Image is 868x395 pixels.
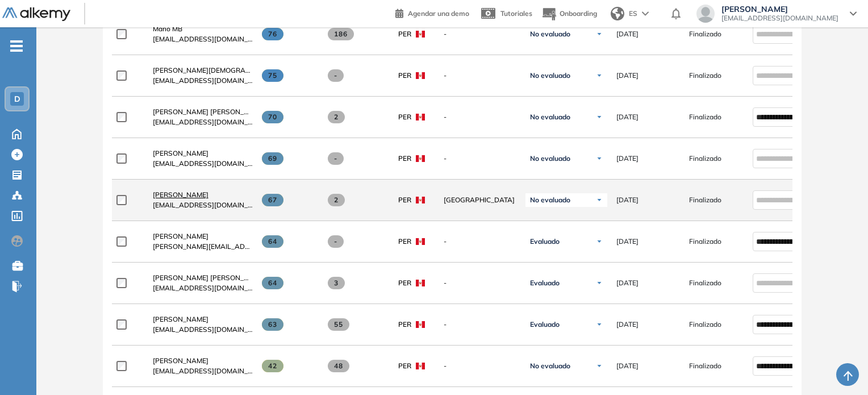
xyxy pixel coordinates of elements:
a: [PERSON_NAME] [153,148,253,159]
span: [EMAIL_ADDRESS][DOMAIN_NAME] [153,117,253,127]
span: - [444,236,516,247]
span: No evaluado [530,71,570,80]
span: [PERSON_NAME] [153,232,208,240]
span: [PERSON_NAME][DEMOGRAPHIC_DATA] [153,66,285,74]
span: 64 [262,235,284,248]
span: - [444,319,516,330]
span: [PERSON_NAME][EMAIL_ADDRESS][DOMAIN_NAME] [153,242,253,252]
a: [PERSON_NAME] [PERSON_NAME] [PERSON_NAME] [153,273,253,283]
a: [PERSON_NAME] [153,356,253,366]
span: - [328,235,344,248]
span: PER [398,70,411,81]
span: Finalizado [689,319,721,330]
span: 63 [262,318,284,331]
span: No evaluado [530,361,570,371]
span: - [444,278,516,288]
span: [EMAIL_ADDRESS][DOMAIN_NAME] [153,76,253,86]
span: [PERSON_NAME] [PERSON_NAME] [PERSON_NAME] [153,273,323,282]
span: Onboarding [560,9,597,18]
span: PER [398,319,411,330]
a: [PERSON_NAME] [PERSON_NAME] [153,107,253,117]
img: PER [416,114,425,120]
span: 75 [262,69,284,82]
span: 67 [262,194,284,206]
span: [EMAIL_ADDRESS][DOMAIN_NAME] [153,366,253,376]
img: PER [416,155,425,162]
img: Logo [2,7,70,22]
img: arrow [642,11,649,16]
span: 69 [262,152,284,165]
span: 70 [262,111,284,123]
span: No evaluado [530,113,570,122]
a: [PERSON_NAME][DEMOGRAPHIC_DATA] [153,65,253,76]
img: PER [416,197,425,203]
span: [PERSON_NAME] [721,5,838,14]
img: PER [416,238,425,245]
span: [EMAIL_ADDRESS][DOMAIN_NAME] [153,283,253,293]
span: [DATE] [616,236,639,247]
span: Finalizado [689,29,721,39]
span: - [444,361,516,371]
span: 64 [262,277,284,289]
span: PER [398,153,411,164]
span: 55 [328,318,350,331]
span: 2 [328,111,345,123]
span: - [444,70,516,81]
span: 186 [328,28,354,40]
span: Evaluado [530,237,560,246]
span: [DATE] [616,70,639,81]
span: 76 [262,28,284,40]
span: [DATE] [616,195,639,205]
span: [PERSON_NAME] [153,190,208,199]
span: [EMAIL_ADDRESS][DOMAIN_NAME] [153,200,253,210]
span: Tutoriales [500,9,532,18]
a: [PERSON_NAME] [153,231,253,242]
span: Finalizado [689,361,721,371]
span: - [444,153,516,164]
span: 42 [262,360,284,372]
a: [PERSON_NAME] [153,190,253,200]
span: PER [398,278,411,288]
span: [EMAIL_ADDRESS][DOMAIN_NAME] [721,14,838,23]
span: Finalizado [689,236,721,247]
span: [EMAIL_ADDRESS][DOMAIN_NAME] [153,325,253,335]
img: Ícono de flecha [596,31,603,38]
img: world [611,7,624,20]
span: Finalizado [689,195,721,205]
span: 3 [328,277,345,289]
a: Agendar una demo [395,6,469,19]
img: Ícono de flecha [596,280,603,286]
img: Ícono de flecha [596,363,603,369]
span: [EMAIL_ADDRESS][DOMAIN_NAME] [153,159,253,169]
span: [DATE] [616,319,639,330]
span: - [444,112,516,122]
span: PER [398,361,411,371]
i: - [10,45,23,47]
span: Finalizado [689,112,721,122]
span: Evaluado [530,320,560,329]
span: No evaluado [530,154,570,163]
span: 48 [328,360,350,372]
a: Mario MB [153,24,253,34]
span: - [328,152,344,165]
span: [EMAIL_ADDRESS][DOMAIN_NAME] [153,34,253,44]
span: [PERSON_NAME] [153,356,208,365]
img: Ícono de flecha [596,114,603,120]
span: [PERSON_NAME] [PERSON_NAME] [153,107,266,116]
span: PER [398,236,411,247]
img: Ícono de flecha [596,72,603,79]
span: Finalizado [689,153,721,164]
span: Mario MB [153,24,182,33]
button: Onboarding [541,2,597,26]
span: PER [398,29,411,39]
img: Ícono de flecha [596,238,603,245]
img: PER [416,31,425,38]
a: [PERSON_NAME] [153,314,253,325]
span: No evaluado [530,30,570,39]
span: [PERSON_NAME] [153,315,208,323]
span: PER [398,195,411,205]
span: [DATE] [616,112,639,122]
img: PER [416,72,425,79]
span: - [328,69,344,82]
span: No evaluado [530,196,570,205]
